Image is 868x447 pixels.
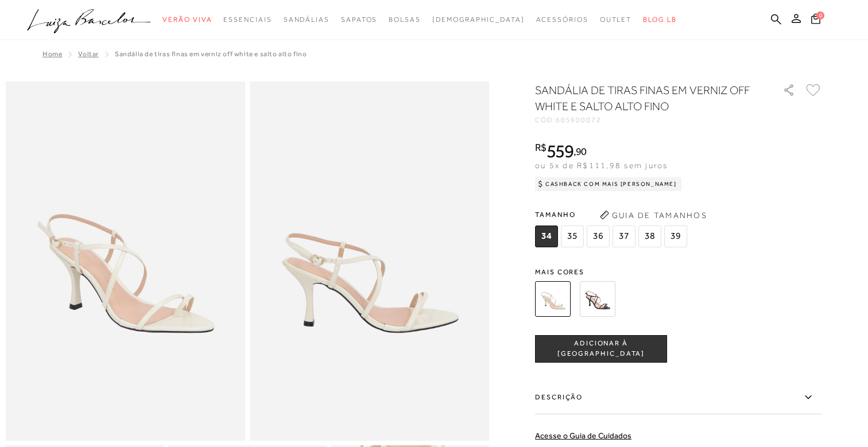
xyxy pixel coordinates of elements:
span: Acessórios [536,15,588,24]
span: 37 [613,226,635,247]
span: [DEMOGRAPHIC_DATA] [432,15,525,24]
span: 559 [547,141,573,161]
span: Bolsas [389,15,421,24]
span: 605900072 [556,116,602,124]
span: 90 [576,145,587,157]
img: SANDÁLIA DE TIRAS FINAS EM VERNIZ PRETO E SALTO ALTO FINO [580,281,615,317]
span: 38 [638,226,661,247]
img: image [250,81,489,441]
a: noSubCategoriesText [389,9,421,30]
span: BLOG LB [643,15,676,24]
a: BLOG LB [643,9,676,30]
span: SANDÁLIA DE TIRAS FINAS EM VERNIZ OFF WHITE E SALTO ALTO FINO [115,50,307,58]
img: SANDÁLIA DE TIRAS FINAS EM VERNIZ OFF WHITE E SALTO ALTO FINO [535,281,571,317]
img: image [6,81,245,441]
div: Cashback com Mais [PERSON_NAME] [535,177,681,191]
span: ou 5x de R$111,98 sem juros [535,161,668,170]
span: Verão Viva [162,15,212,24]
i: R$ [535,142,547,153]
span: 0 [816,11,824,20]
a: noSubCategoriesText [341,9,377,30]
a: noSubCategoriesText [600,9,632,30]
span: Sandálias [284,15,330,24]
span: Essenciais [223,15,272,24]
span: Sapatos [341,15,377,24]
label: Descrição [535,381,822,414]
a: noSubCategoriesText [284,9,330,30]
button: ADICIONAR À [GEOGRAPHIC_DATA] [535,335,667,363]
a: Voltar [78,50,99,58]
span: Tamanho [535,206,690,223]
span: 35 [561,226,584,247]
span: ADICIONAR À [GEOGRAPHIC_DATA] [536,339,666,359]
a: Home [42,50,62,58]
div: CÓD: [535,116,765,123]
span: 36 [587,226,610,247]
span: Mais cores [535,269,822,275]
span: 39 [664,226,687,247]
a: Acesse o Guia de Cuidados [535,431,631,440]
span: Outlet [600,15,632,24]
a: noSubCategoriesText [536,9,588,30]
a: noSubCategoriesText [223,9,272,30]
i: , [573,146,587,157]
h1: SANDÁLIA DE TIRAS FINAS EM VERNIZ OFF WHITE E SALTO ALTO FINO [535,82,750,114]
span: 34 [535,226,558,247]
button: 0 [808,13,824,28]
a: noSubCategoriesText [162,9,212,30]
button: Guia de Tamanhos [596,206,711,224]
a: noSubCategoriesText [432,9,525,30]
